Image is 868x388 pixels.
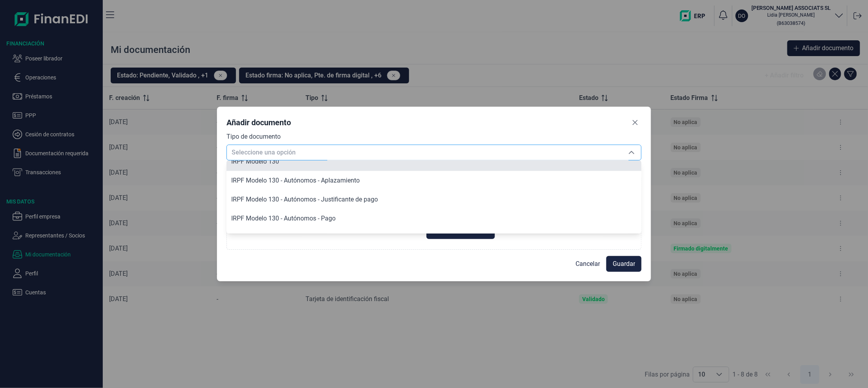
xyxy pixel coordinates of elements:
li: IRPF Modelo 130 - Autónomos - Pago [226,209,642,228]
span: IRPF Modelo 130 - Autónomos - Pago [231,215,336,222]
span: Seleccione una opción [227,145,622,160]
span: Cancelar [576,259,600,269]
label: Tipo de documento [226,132,281,141]
span: Guardar [613,259,635,269]
li: IRPF Modelo 130 - Autónomos - Pago del aplazamiento [226,228,642,247]
span: IRPF Modelo 130 - Autónomos - Aplazamiento [231,177,360,184]
li: IRPF Modelo 130 - Autónomos - Justificante de pago [226,190,642,209]
div: Añadir documento [226,117,291,128]
button: Cancelar [569,256,606,272]
span: IRPF Modelo 130 [231,158,279,165]
span: IRPF Modelo 130 - Autónomos - Justificante de pago [231,196,378,203]
button: Guardar [606,256,642,272]
li: IRPF Modelo 130 [226,152,642,171]
button: Close [629,116,642,129]
div: Seleccione una opción [622,145,641,160]
li: IRPF Modelo 130 - Autónomos - Aplazamiento [226,171,642,190]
